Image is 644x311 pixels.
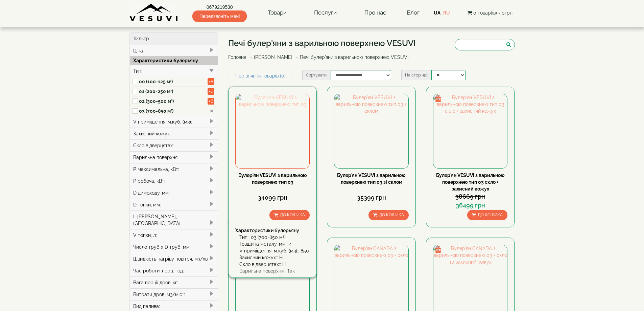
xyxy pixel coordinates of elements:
span: До кошика [280,213,305,217]
div: Товщина металу, мм:: 4 [239,241,310,247]
a: Товари [261,5,293,21]
div: V приміщення, м.куб. (м3):: 850 [239,247,310,254]
a: Булер'ян VESUVI з варильною поверхнею тип 03 [238,173,307,185]
a: Булер'ян VESUVI з варильною поверхнею тип 03 зі склом [337,173,406,185]
div: Швидкість нагріву повітря, м3/хв: [130,253,218,265]
div: V топки, л: [130,229,218,241]
span: +8 [208,78,214,85]
h1: Печі булер'яни з варильною поверхнею VESUVI [228,39,416,48]
label: 03 (700-850 м³) [139,108,208,114]
label: На сторінці: [401,70,431,80]
label: Сортувати: [302,70,331,80]
a: Булер'ян VESUVI з варильною поверхнею тип 03 скло + захисний кожух [436,173,505,192]
span: +6 [208,98,214,105]
div: D димоходу, мм: [130,187,218,199]
div: 35399 грн [334,193,408,202]
span: Передзвоніть мені [192,10,247,22]
label: 01 (200-250 м³) [139,88,208,95]
div: Характеристики булерьяну [235,227,310,234]
img: Завод VESUVI [129,3,178,22]
img: gift [435,246,442,253]
div: Захисний кожух: [130,128,218,139]
a: RU [443,10,450,16]
a: 0679219530 [192,4,247,10]
img: Булер'ян VESUVI з варильною поверхнею тип 03 зі склом [334,94,408,168]
img: Булер'ян VESUVI з варильною поверхнею тип 03 [236,94,309,168]
div: Витрати дров, м3/міс*: [130,288,218,300]
div: 38669 грн [433,192,507,201]
button: 0 товар(ів) - 0грн [466,9,515,17]
button: До кошика [467,210,507,220]
div: Ціна [130,45,218,57]
div: 34099 грн [235,193,310,202]
label: 00 (100-125 м³) [139,78,208,85]
span: 0 товар(ів) - 0грн [473,10,512,16]
img: Булер'ян VESUVI з варильною поверхнею тип 03 скло + захисний кожух [433,94,507,168]
div: Вага порції дров, кг: [130,276,218,288]
span: +6 [208,88,214,95]
div: Тип:: 03 (700-850 м³) [239,234,310,241]
button: До кошика [269,210,310,220]
div: L [PERSON_NAME], [GEOGRAPHIC_DATA]: [130,210,218,229]
div: Скло в дверцятах:: Ні [239,261,310,268]
li: Печі булер'яни з варильною поверхнею VESUVI [294,54,408,61]
div: Характеристики булерьяну [130,56,218,65]
a: Головна [228,54,246,60]
span: До кошика [478,213,503,217]
a: Послуги [307,5,343,21]
a: Блог [407,9,420,16]
div: Варильна поверхня: [130,151,218,163]
button: До кошика [368,210,409,220]
div: P максимальна, кВт: [130,163,218,175]
div: P робоча, кВт: [130,175,218,187]
div: Захисний кожух:: Ні [239,254,310,261]
a: UA [434,10,440,16]
img: gift [435,95,442,102]
div: Фільтр [130,32,218,45]
div: 36499 грн [433,201,507,210]
div: V приміщення, м.куб. (м3): [130,116,218,128]
div: Скло в дверцятах: [130,139,218,151]
span: До кошика [379,213,404,217]
div: Тип: [130,65,218,77]
a: [PERSON_NAME] [254,54,292,60]
div: D топки, мм: [130,199,218,210]
label: 02 (300-500 м³) [139,98,208,105]
div: Час роботи, порц. год: [130,265,218,276]
a: Порівняння товарів (0) [228,70,293,82]
a: Про нас [358,5,393,21]
div: Число труб x D труб, мм: [130,241,218,253]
